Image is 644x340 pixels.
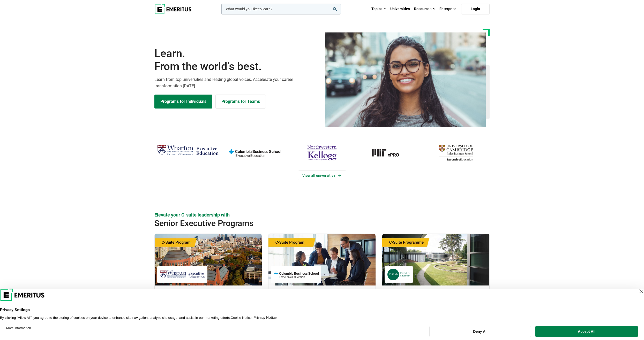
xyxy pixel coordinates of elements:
h4: [PERSON_NAME] Executive Education [157,288,259,292]
img: Chief Financial Officer Program | Online Finance Course [268,234,376,285]
a: Explore Programs [154,95,212,109]
h2: Senior Executive Programs [154,218,456,228]
a: Leadership Course by Wharton Executive Education - September 24, 2025 Wharton Executive Education... [155,234,262,318]
img: Chief Strategy Officer (CSO) Programme | Online Leadership Course [382,234,489,285]
img: cambridge-judge-business-school [425,143,487,163]
a: View Universities [298,171,346,180]
a: Finance Course by Columbia Business School Executive Education - September 29, 2025 Columbia Busi... [268,234,376,318]
h4: INSEAD Executive Education [385,288,487,292]
span: From the world’s best. [154,60,319,73]
img: northwestern-kellogg [291,143,353,163]
p: Learn from top universities and leading global voices. Accelerate your career transformation [DATE]. [154,76,319,89]
img: columbia-business-school [224,143,286,163]
img: Wharton Executive Education [160,269,205,280]
img: Columbia Business School Executive Education [274,269,319,280]
a: Explore for Business [215,95,266,109]
img: MIT xPRO [358,143,420,163]
a: Leadership Course by INSEAD Executive Education - October 14, 2025 INSEAD Executive Education INS... [382,234,489,318]
a: MIT-xPRO [358,143,420,163]
input: woocommerce-product-search-field-0 [221,4,341,14]
a: Login [461,4,490,14]
img: Learn from the world's best [325,32,486,127]
img: INSEAD Executive Education [387,269,410,280]
img: Global C-Suite Program | Online Leadership Course [155,234,262,285]
h1: Learn. [154,47,319,73]
img: Wharton Executive Education [157,143,219,158]
h4: Columbia Business School Executive Education [271,288,373,292]
p: Elevate your C-suite leadership with [154,212,490,218]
